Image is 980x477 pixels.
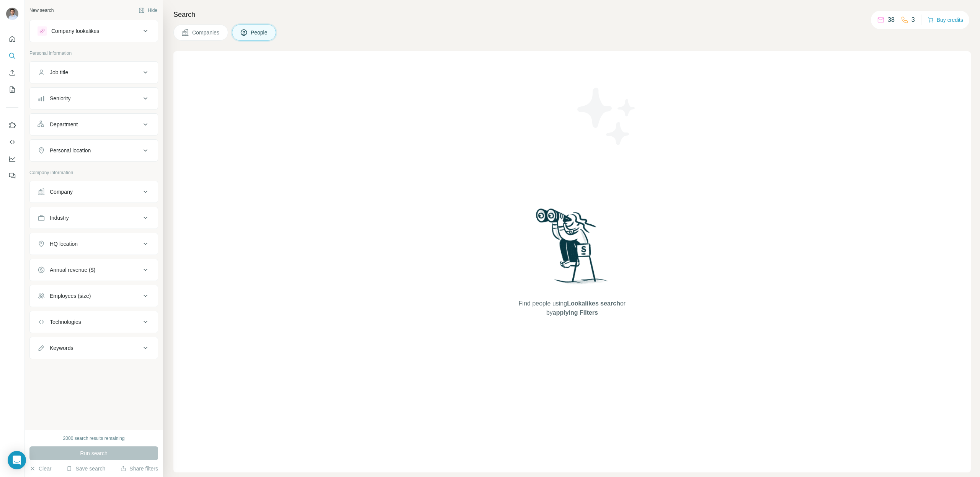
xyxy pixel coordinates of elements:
[173,9,971,20] h4: Search
[29,7,54,14] div: New search
[50,121,78,128] div: Department
[572,82,641,151] img: Surfe Illustration - Stars
[50,69,68,76] div: Job title
[66,465,105,472] button: Save search
[30,339,158,357] button: Keywords
[6,169,18,183] button: Feedback
[6,135,18,149] button: Use Surfe API
[30,89,158,108] button: Seniority
[30,183,158,201] button: Company
[50,147,91,154] div: Personal location
[51,27,99,35] div: Company lookalikes
[50,240,78,248] div: HQ location
[30,235,158,253] button: HQ location
[6,118,18,132] button: Use Surfe on LinkedIn
[29,50,158,57] p: Personal information
[6,32,18,46] button: Quick start
[30,141,158,160] button: Personal location
[553,309,598,316] span: applying Filters
[63,435,125,442] div: 2000 search results remaining
[30,22,158,40] button: Company lookalikes
[30,313,158,331] button: Technologies
[6,66,18,80] button: Enrich CSV
[911,15,915,25] p: 3
[50,318,81,326] div: Technologies
[8,451,26,469] div: Open Intercom Messenger
[133,5,163,16] button: Hide
[888,15,895,25] p: 38
[192,29,220,36] span: Companies
[567,300,620,307] span: Lookalikes search
[30,287,158,305] button: Employees (size)
[50,188,73,196] div: Company
[30,115,158,134] button: Department
[928,15,963,25] button: Buy credits
[50,214,69,222] div: Industry
[251,29,268,36] span: People
[511,299,633,317] span: Find people using or by
[50,266,95,274] div: Annual revenue ($)
[6,8,18,20] img: Avatar
[6,152,18,166] button: Dashboard
[29,465,51,472] button: Clear
[50,95,70,102] div: Seniority
[50,344,73,352] div: Keywords
[30,261,158,279] button: Annual revenue ($)
[6,49,18,63] button: Search
[6,83,18,96] button: My lists
[120,465,158,472] button: Share filters
[50,292,91,300] div: Employees (size)
[30,63,158,82] button: Job title
[532,206,612,292] img: Surfe Illustration - Woman searching with binoculars
[30,209,158,227] button: Industry
[29,169,158,176] p: Company information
